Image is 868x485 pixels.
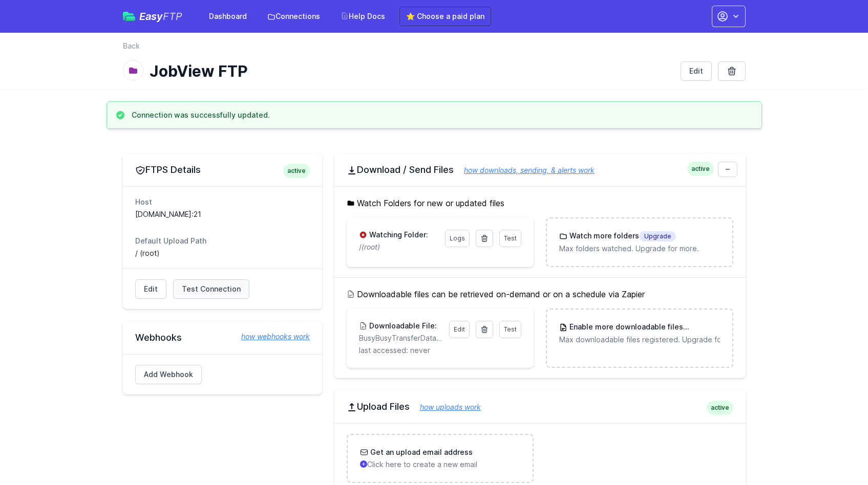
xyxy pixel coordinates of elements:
span: Test [504,325,517,333]
span: Easy [139,11,182,21]
h3: Watching Folder: [367,230,428,240]
h2: Upload Files [347,401,733,413]
span: Upgrade [639,231,676,241]
span: active [687,162,714,176]
span: FTP [163,10,182,23]
a: EasyFTP [123,11,182,21]
i: (root) [362,242,380,251]
a: Edit [449,321,470,338]
a: how uploads work [410,403,481,411]
span: Test [504,234,517,242]
a: ⭐ Choose a paid plan [399,7,491,26]
span: active [707,401,733,415]
p: BusyBusyTransferData.xlsx [359,333,443,343]
img: easyftp_logo.png [123,12,135,21]
nav: Breadcrumb [123,41,746,57]
p: / [359,242,439,252]
a: Test [499,321,521,338]
dd: [DOMAIN_NAME]:21 [135,209,310,219]
a: Enable more downloadable filesUpgrade Max downloadable files registered. Upgrade for more. [547,310,732,357]
a: Edit [681,61,712,81]
h5: Downloadable files can be retrieved on-demand or on a schedule via Zapier [347,288,733,300]
a: how webhooks work [231,332,310,342]
a: Edit [135,279,166,299]
a: Add Webhook [135,365,202,384]
h2: FTPS Details [135,164,310,176]
a: Back [123,41,140,51]
span: active [283,164,310,178]
a: Test [499,230,521,247]
dt: Default Upload Path [135,236,310,246]
h3: Connection was successfully updated. [132,110,270,120]
a: Logs [445,230,470,247]
a: Help Docs [334,7,391,26]
h3: Enable more downloadable files [567,322,719,333]
span: Test Connection [182,284,241,294]
h3: Downloadable File: [367,321,437,331]
a: Dashboard [203,7,253,26]
p: Max folders watched. Upgrade for more. [559,244,719,254]
h2: Download / Send Files [347,164,733,176]
dd: / (root) [135,248,310,258]
a: Connections [261,7,326,26]
h3: Get an upload email address [368,447,473,457]
p: Max downloadable files registered. Upgrade for more. [559,335,719,345]
a: Get an upload email address Click here to create a new email [348,435,533,482]
a: how downloads, sending, & alerts work [454,166,595,174]
h2: Webhooks [135,332,310,344]
h3: Watch more folders [567,231,676,241]
dt: Host [135,197,310,207]
h5: Watch Folders for new or updated files [347,197,733,209]
a: Test Connection [173,279,249,299]
span: Upgrade [683,322,720,333]
a: Watch more foldersUpgrade Max folders watched. Upgrade for more. [547,218,732,266]
p: last accessed: never [359,345,521,356]
h1: JobView FTP [150,62,672,80]
p: Click here to create a new email [360,459,520,470]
